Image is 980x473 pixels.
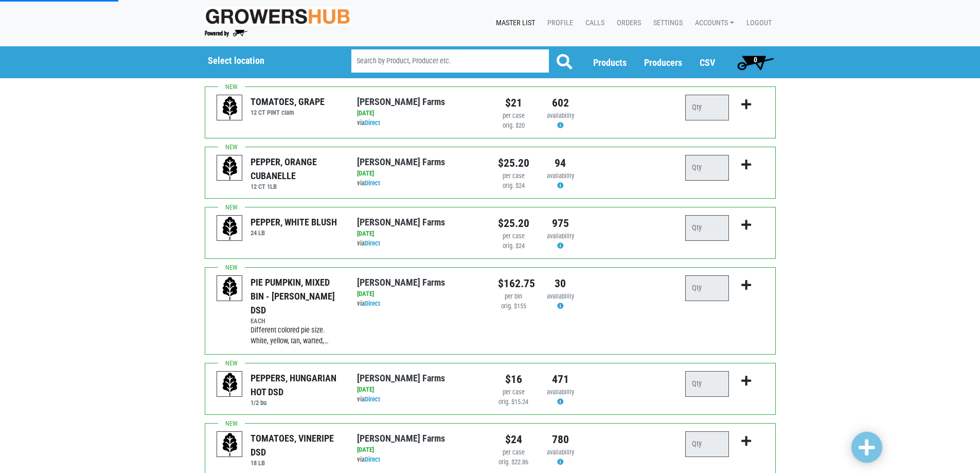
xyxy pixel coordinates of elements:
[251,275,342,317] div: PIE PUMPKIN, MIXED BIN - [PERSON_NAME] DSD
[217,372,243,397] img: placeholder-variety-43d6402dacf2d531de610a020419775a.svg
[498,388,529,397] div: per case
[357,179,482,188] div: via
[365,395,380,403] a: Direct
[547,112,574,119] span: availability
[357,299,482,309] div: via
[738,13,776,33] a: Logout
[217,432,243,458] img: placeholder-variety-43d6402dacf2d531de610a020419775a.svg
[498,241,529,251] div: orig. $24
[217,155,243,181] img: placeholder-variety-43d6402dacf2d531de610a020419775a.svg
[251,109,325,116] h6: 12 CT PINT clam
[539,13,577,33] a: Profile
[357,373,445,383] a: [PERSON_NAME] Farms
[208,55,325,66] h5: Select location
[645,13,687,33] a: Settings
[547,388,574,396] span: availability
[351,49,549,73] input: Search by Product, Producer etc.
[754,56,757,64] span: 0
[251,215,337,229] div: PEPPER, WHITE BLUSH
[498,275,529,292] div: $162.75
[357,118,482,128] div: via
[644,57,682,68] a: Producers
[545,431,576,448] div: 780
[547,232,574,240] span: availability
[547,448,574,456] span: availability
[357,156,445,167] a: [PERSON_NAME] Farms
[251,229,337,237] h6: 24 LB
[357,109,482,118] div: [DATE]
[498,155,529,171] div: $25.20
[685,431,729,457] input: Qty
[685,155,729,181] input: Qty
[498,111,529,121] div: per case
[488,13,539,33] a: Master List
[498,171,529,181] div: per case
[217,276,243,302] img: placeholder-variety-43d6402dacf2d531de610a020419775a.svg
[324,337,329,345] span: …
[365,300,380,307] a: Direct
[357,445,482,455] div: [DATE]
[498,121,529,131] div: orig. $20
[545,275,576,292] div: 30
[251,399,342,407] h6: 1/2 bu
[251,155,342,183] div: PEPPER, ORANGE CUBANELLE
[251,325,342,347] div: Different colored pie size. White, yellow, tan, warted,
[357,277,445,288] a: [PERSON_NAME] Farms
[685,95,729,120] input: Qty
[498,371,529,388] div: $16
[365,119,380,127] a: Direct
[357,395,482,405] div: via
[251,183,342,190] h6: 12 CT 1LB
[205,30,247,37] img: Powered by Big Wheelbarrow
[357,455,482,465] div: via
[547,292,574,300] span: availability
[357,96,445,107] a: [PERSON_NAME] Farms
[593,57,627,68] a: Products
[251,95,325,109] div: TOMATOES, GRAPE
[217,95,243,121] img: placeholder-variety-43d6402dacf2d531de610a020419775a.svg
[547,172,574,180] span: availability
[498,181,529,191] div: orig. $24
[545,155,576,171] div: 94
[498,458,529,467] div: orig. $22.86
[685,371,729,397] input: Qty
[357,433,445,444] a: [PERSON_NAME] Farms
[365,456,380,463] a: Direct
[251,317,342,325] h6: EACH
[545,371,576,388] div: 471
[685,215,729,241] input: Qty
[251,431,342,459] div: TOMATOES, VINERIPE DSD
[685,275,729,301] input: Qty
[577,13,609,33] a: Calls
[365,239,380,247] a: Direct
[357,217,445,227] a: [PERSON_NAME] Farms
[700,57,715,68] a: CSV
[733,52,778,73] a: 0
[357,385,482,395] div: [DATE]
[357,229,482,239] div: [DATE]
[498,302,529,311] div: orig. $155
[498,292,529,302] div: per bin
[251,371,342,399] div: PEPPERS, HUNGARIAN HOT DSD
[545,215,576,232] div: 975
[357,239,482,249] div: via
[498,397,529,407] div: orig. $15.24
[365,179,380,187] a: Direct
[545,95,576,111] div: 602
[357,169,482,179] div: [DATE]
[251,459,342,467] h6: 18 LB
[498,232,529,241] div: per case
[498,95,529,111] div: $21
[217,216,243,241] img: placeholder-variety-43d6402dacf2d531de610a020419775a.svg
[498,448,529,458] div: per case
[609,13,645,33] a: Orders
[498,215,529,232] div: $25.20
[498,431,529,448] div: $24
[357,289,482,299] div: [DATE]
[687,13,738,33] a: Accounts
[205,7,351,26] img: original-fc7597fdc6adbb9d0e2ae620e786d1a2.jpg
